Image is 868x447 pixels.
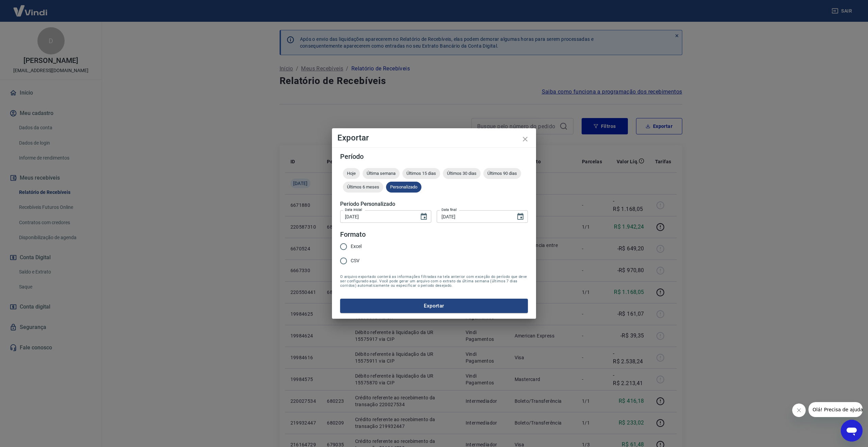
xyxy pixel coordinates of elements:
[402,171,440,176] span: Últimos 15 dias
[517,131,533,147] button: close
[345,207,362,212] label: Data inicial
[483,168,521,179] div: Últimos 90 dias
[337,134,531,142] h4: Exportar
[343,182,383,193] div: Últimos 6 meses
[792,403,806,417] iframe: Fechar mensagem
[514,210,527,223] button: Choose date, selected date is 31 de jul de 2025
[841,420,863,442] iframe: Botão para abrir a janela de mensagens
[343,168,360,179] div: Hoje
[340,299,528,313] button: Exportar
[4,5,57,10] span: Olá! Precisa de ajuda?
[340,275,528,288] span: O arquivo exportado conterá as informações filtradas na tela anterior com exceção do período que ...
[351,257,360,264] span: CSV
[363,168,400,179] div: Última semana
[343,171,360,176] span: Hoje
[402,168,440,179] div: Últimos 15 dias
[340,153,528,160] h5: Período
[386,182,421,193] div: Personalizado
[343,184,383,189] span: Últimos 6 meses
[808,402,863,417] iframe: Mensagem da empresa
[386,184,421,189] span: Personalizado
[443,168,481,179] div: Últimos 30 dias
[417,210,431,223] button: Choose date, selected date is 1 de jul de 2025
[437,210,511,223] input: DD/MM/YYYY
[351,243,362,250] span: Excel
[340,230,366,239] legend: Formato
[340,210,414,223] input: DD/MM/YYYY
[340,201,528,208] h5: Período Personalizado
[363,171,400,176] span: Última semana
[441,207,457,212] label: Data final
[483,171,521,176] span: Últimos 90 dias
[443,171,481,176] span: Últimos 30 dias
